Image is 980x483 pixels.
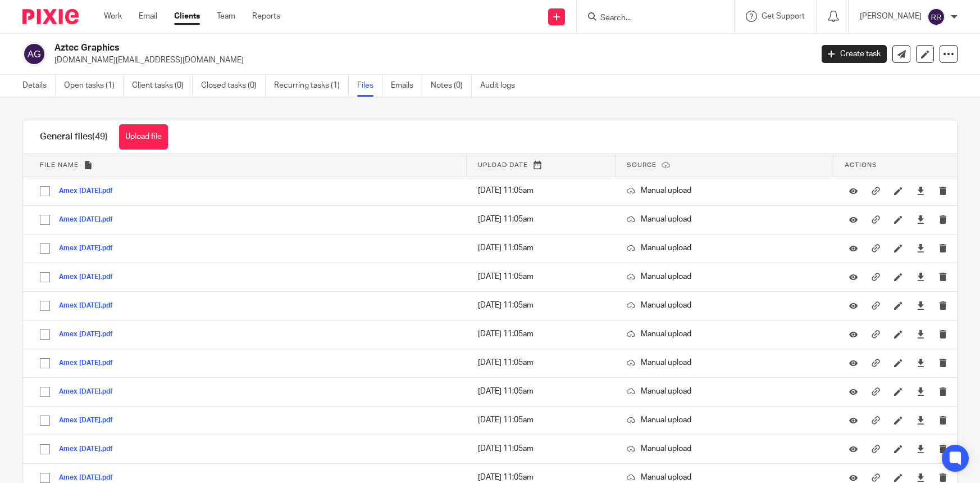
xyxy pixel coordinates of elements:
[762,12,805,20] span: Get Support
[627,328,822,340] p: Manual upload
[22,75,56,97] a: Details
[478,472,604,483] p: [DATE] 11:05am
[627,472,822,483] p: Manual upload
[252,11,280,22] a: Reports
[478,162,528,168] span: Upload date
[217,11,235,22] a: Team
[478,242,604,254] p: [DATE] 11:05am
[174,11,200,22] a: Clients
[917,386,925,397] a: Download
[104,11,122,22] a: Work
[627,242,822,254] p: Manual upload
[478,357,604,368] p: [DATE] 11:05am
[40,131,108,143] h1: General files
[599,13,700,24] input: Search
[139,11,157,22] a: Email
[478,443,604,454] p: [DATE] 11:05am
[59,474,121,482] button: Amex [DATE].pdf
[34,209,56,231] input: Select
[34,410,56,431] input: Select
[40,162,79,168] span: File name
[59,359,121,367] button: Amex [DATE].pdf
[119,124,168,150] button: Upload file
[480,75,523,97] a: Audit logs
[22,9,79,24] img: Pixie
[917,328,925,340] a: Download
[34,267,56,288] input: Select
[627,162,657,168] span: Source
[34,180,56,202] input: Select
[59,445,121,453] button: Amex [DATE].pdf
[627,300,822,311] p: Manual upload
[34,381,56,403] input: Select
[59,331,121,338] button: Amex [DATE].pdf
[59,302,121,310] button: Amex [DATE].pdf
[478,386,604,397] p: [DATE] 11:05am
[274,75,349,97] a: Recurring tasks (1)
[478,328,604,340] p: [DATE] 11:05am
[860,11,922,22] p: [PERSON_NAME]
[201,75,266,97] a: Closed tasks (0)
[54,42,655,54] h2: Aztec Graphics
[59,417,121,425] button: Amex [DATE].pdf
[917,300,925,311] a: Download
[92,132,108,141] span: (49)
[59,245,121,252] button: Amex [DATE].pdf
[845,162,877,168] span: Actions
[917,271,925,282] a: Download
[627,386,822,397] p: Manual upload
[59,273,121,281] button: Amex [DATE].pdf
[22,42,46,66] img: svg%3E
[34,439,56,460] input: Select
[59,187,121,195] button: Amex [DATE].pdf
[917,414,925,426] a: Download
[917,242,925,254] a: Download
[132,75,193,97] a: Client tasks (0)
[927,8,945,26] img: svg%3E
[34,353,56,374] input: Select
[478,185,604,196] p: [DATE] 11:05am
[917,443,925,454] a: Download
[478,300,604,311] p: [DATE] 11:05am
[627,443,822,454] p: Manual upload
[917,214,925,225] a: Download
[822,45,887,63] a: Create task
[34,295,56,317] input: Select
[478,414,604,426] p: [DATE] 11:05am
[34,324,56,345] input: Select
[478,214,604,225] p: [DATE] 11:05am
[54,55,805,66] p: [DOMAIN_NAME][EMAIL_ADDRESS][DOMAIN_NAME]
[627,214,822,225] p: Manual upload
[627,357,822,368] p: Manual upload
[357,75,382,97] a: Files
[391,75,422,97] a: Emails
[917,472,925,483] a: Download
[627,414,822,426] p: Manual upload
[478,271,604,282] p: [DATE] 11:05am
[917,185,925,196] a: Download
[34,238,56,259] input: Select
[431,75,472,97] a: Notes (0)
[59,216,121,224] button: Amex [DATE].pdf
[917,357,925,368] a: Download
[64,75,124,97] a: Open tasks (1)
[627,185,822,196] p: Manual upload
[59,388,121,396] button: Amex [DATE].pdf
[627,271,822,282] p: Manual upload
